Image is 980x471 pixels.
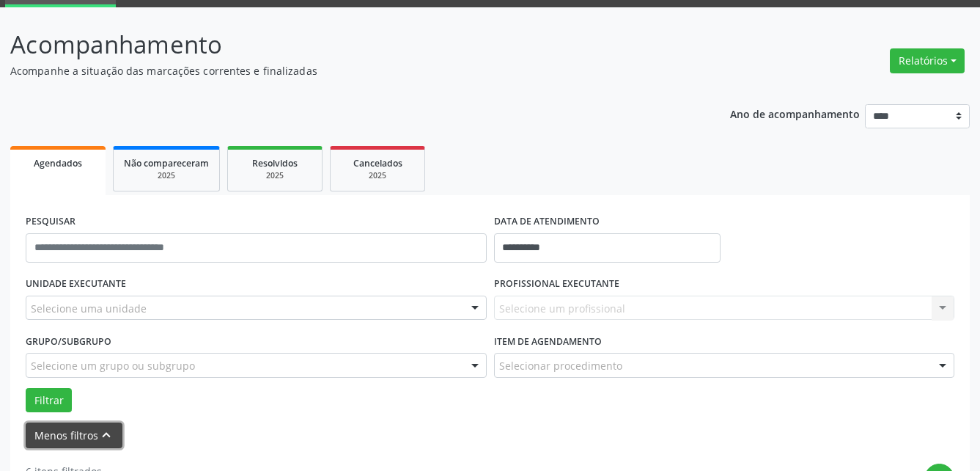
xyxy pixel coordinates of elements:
[252,157,298,169] span: Resolvidos
[26,388,72,413] button: Filtrar
[26,423,122,448] button: Menos filtroskeyboard_arrow_up
[98,427,114,443] i: keyboard_arrow_up
[494,273,619,296] label: PROFISSIONAL EXECUTANTE
[31,301,147,316] span: Selecione uma unidade
[730,104,860,123] p: Ano de acompanhamento
[10,63,682,78] p: Acompanhe a situação das marcações correntes e finalizadas
[10,26,682,63] p: Acompanhamento
[124,170,209,181] div: 2025
[124,157,209,169] span: Não compareceram
[31,358,195,373] span: Selecione um grupo ou subgrupo
[26,330,111,353] label: Grupo/Subgrupo
[890,48,965,73] button: Relatórios
[341,170,414,181] div: 2025
[494,211,600,233] label: DATA DE ATENDIMENTO
[353,157,402,169] span: Cancelados
[499,358,622,373] span: Selecionar procedimento
[26,273,126,296] label: UNIDADE EXECUTANTE
[238,170,312,181] div: 2025
[26,211,75,233] label: PESQUISAR
[34,157,82,169] span: Agendados
[494,330,602,353] label: Item de agendamento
